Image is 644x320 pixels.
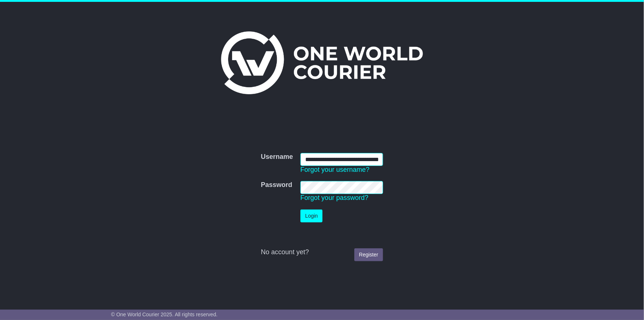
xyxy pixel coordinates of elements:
[354,248,383,261] a: Register
[300,210,323,222] button: Login
[111,312,218,317] span: © One World Courier 2025. All rights reserved.
[221,31,423,94] img: One World
[261,153,293,161] label: Username
[300,166,369,173] a: Forgot your username?
[261,248,383,256] div: No account yet?
[300,194,368,201] a: Forgot your password?
[261,181,292,189] label: Password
